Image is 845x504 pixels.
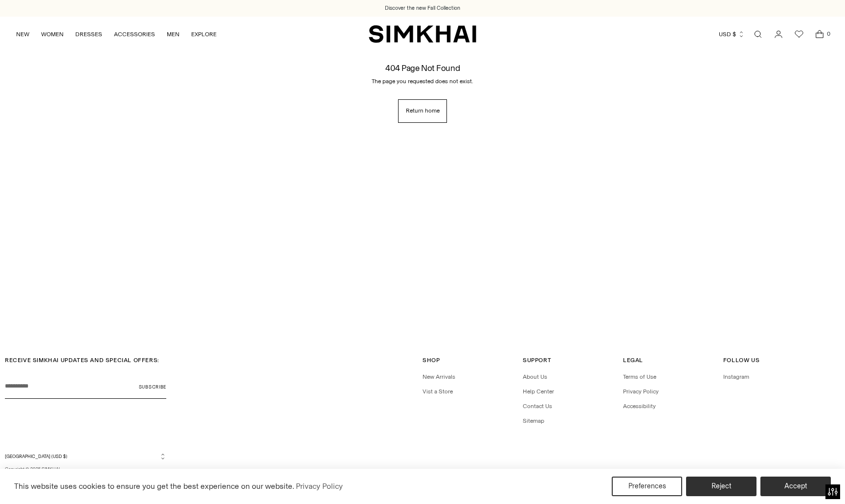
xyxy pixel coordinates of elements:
[369,24,476,44] a: SIMKHAI
[719,23,745,45] button: USD $
[422,388,453,395] a: Vist a Store
[5,466,166,473] p: Copyright © 2025, .
[16,23,29,45] a: NEW
[114,23,155,45] a: ACCESSORIES
[623,403,656,410] a: Accessibility
[191,23,217,45] a: EXPLORE
[748,24,768,44] a: Open search modal
[406,107,440,115] span: Return home
[789,24,809,44] a: Wishlist
[14,481,294,491] span: This website uses cookies to ensure you get the best experience on our website.
[623,357,643,364] span: Legal
[385,4,460,12] a: Discover the new Fall Collection
[760,477,831,496] button: Accept
[824,29,833,38] span: 0
[769,24,788,44] a: Go to the account page
[523,373,547,380] a: About Us
[723,357,759,364] span: Follow Us
[523,403,552,410] a: Contact Us
[523,388,554,395] a: Help Center
[294,479,344,494] a: Privacy Policy (opens in a new tab)
[139,374,166,399] button: Subscribe
[422,373,455,380] a: New Arrivals
[398,99,447,123] a: Return home
[75,23,102,45] a: DRESSES
[723,373,749,380] a: Instagram
[612,477,682,496] button: Preferences
[5,453,166,460] button: [GEOGRAPHIC_DATA] (USD $)
[422,357,440,364] span: Shop
[42,466,60,472] a: SIMKHAI
[523,417,544,424] a: Sitemap
[385,63,460,72] h1: 404 Page Not Found
[41,23,64,45] a: WOMEN
[623,373,656,380] a: Terms of Use
[686,477,756,496] button: Reject
[810,24,829,44] a: Open cart modal
[167,23,179,45] a: MEN
[623,388,659,395] a: Privacy Policy
[523,357,551,364] span: Support
[5,357,159,364] span: RECEIVE SIMKHAI UPDATES AND SPECIAL OFFERS:
[372,77,473,86] p: The page you requested does not exist.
